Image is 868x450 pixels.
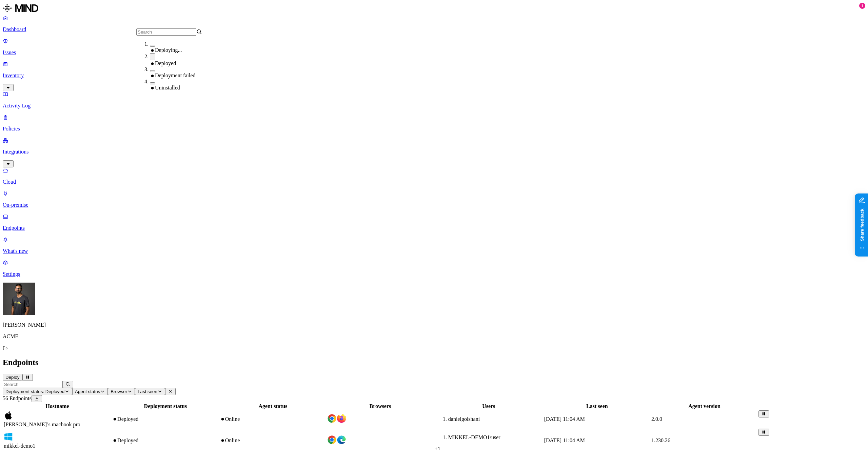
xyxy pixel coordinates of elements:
span: Deployment status: Deployed [5,389,64,394]
p: Settings [3,271,865,277]
img: chrome.svg [327,435,337,445]
h2: Endpoints [3,358,865,367]
a: Issues [3,38,865,56]
div: 1 [859,3,865,9]
span: Last seen [138,389,157,394]
a: Policies [3,114,865,132]
div: Last seen [544,403,650,409]
img: MIND [3,3,38,14]
span: 1.230.26 [651,437,670,443]
span: 2.0.0 [651,416,662,422]
p: What's new [3,248,865,254]
img: firefox.svg [337,414,346,423]
button: Deploy [3,374,22,381]
div: Users [435,403,543,409]
span: Agent status [75,389,100,394]
p: Dashboard [3,26,865,33]
span: mikkel-demo1 [4,443,35,449]
div: Agent version [651,403,757,409]
a: Dashboard [3,15,865,33]
a: Endpoints [3,213,865,231]
input: Search [136,28,196,36]
div: Online [220,416,326,422]
p: Inventory [3,73,865,79]
img: chrome.svg [327,414,337,423]
p: On-premise [3,202,865,208]
div: Hostname [4,403,111,409]
img: edge.svg [337,435,346,445]
span: [PERSON_NAME]’s macbook pro [4,422,80,427]
p: Activity Log [3,103,865,109]
p: Cloud [3,179,865,185]
a: Inventory [3,61,865,90]
div: Online [220,437,326,444]
span: Browser [111,389,127,394]
a: Cloud [3,167,865,185]
a: Settings [3,260,865,277]
img: windows.svg [4,432,13,442]
img: Amit Cohen [3,283,35,315]
span: MIKKEL-DEMO1\user [448,434,500,440]
a: What's new [3,237,865,254]
div: Browsers [327,403,433,409]
div: Deploying... [150,47,216,53]
input: Search [3,381,63,388]
div: Uninstalled [150,85,216,91]
p: Issues [3,49,865,56]
div: Deployment failed [150,73,216,79]
span: 56 Endpoints [3,395,32,401]
p: Integrations [3,149,865,155]
p: Policies [3,126,865,132]
img: macos.svg [4,411,13,420]
p: Endpoints [3,225,865,231]
span: [DATE] 11:04 AM [544,416,585,422]
div: Deployed [112,416,219,422]
div: Deployed [112,437,219,444]
a: Activity Log [3,91,865,109]
p: ACME [3,333,865,340]
a: On-premise [3,190,865,208]
div: Deployment status [112,403,219,409]
span: [DATE] 11:04 AM [544,437,585,443]
div: Agent status [220,403,326,409]
a: Integrations [3,137,865,166]
div: Deployed [150,60,216,66]
a: MIND [3,3,865,15]
span: danielgolshani [448,416,480,422]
